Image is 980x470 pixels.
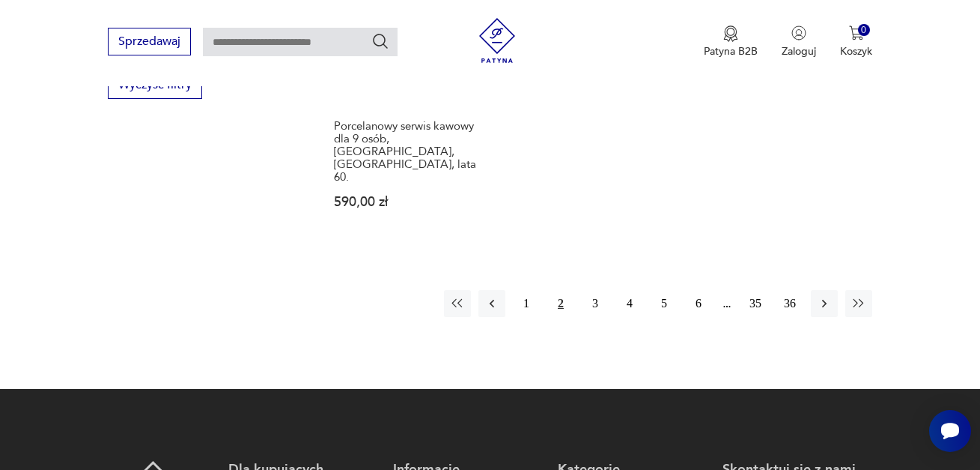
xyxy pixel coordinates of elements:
a: Ikona medaluPatyna B2B [704,25,758,58]
button: 1 [513,290,540,317]
img: Ikona koszyka [849,25,864,40]
button: Zaloguj [782,25,816,58]
div: 0 [858,24,871,37]
a: Sprzedawaj [108,37,191,48]
button: 0Koszyk [840,25,872,58]
button: 36 [776,290,803,317]
iframe: Smartsupp widget button [929,410,971,452]
button: Patyna B2B [704,25,758,58]
button: 3 [582,290,609,317]
button: 2 [547,290,574,317]
img: Patyna - sklep z meblami i dekoracjami vintage [475,18,520,63]
button: 5 [651,290,678,317]
h3: Porcelanowy serwis kawowy dla 9 osób, [GEOGRAPHIC_DATA], [GEOGRAPHIC_DATA], lata 60. [334,120,492,184]
p: Patyna B2B [704,44,758,58]
img: Ikonka użytkownika [791,25,806,40]
button: Sprzedawaj [108,28,191,55]
button: 6 [685,290,712,317]
p: Zaloguj [782,44,816,58]
img: Ikona medalu [723,25,738,42]
button: Szukaj [371,32,389,50]
button: 35 [742,290,769,317]
button: 4 [616,290,643,317]
p: 590,00 zł [334,196,492,208]
p: Koszyk [840,44,872,58]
